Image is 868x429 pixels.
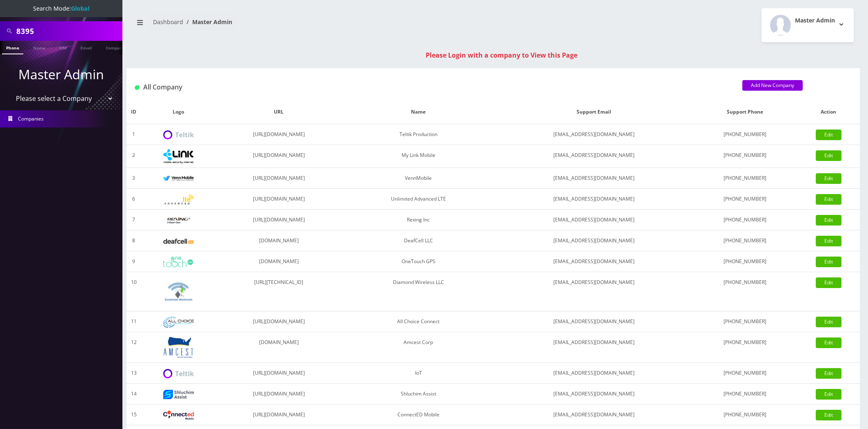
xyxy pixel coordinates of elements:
[816,337,841,348] a: Edit
[795,17,835,24] h2: Master Admin
[342,404,495,425] td: ConnectED Mobile
[127,384,141,404] td: 14
[163,217,194,224] img: Rexing Inc
[163,276,194,307] img: Diamond Wireless LLC
[135,85,139,90] img: All Company
[18,115,44,122] span: Companies
[761,8,854,42] button: Master Admin
[127,210,141,230] td: 7
[816,277,841,288] a: Edit
[495,210,693,230] td: [EMAIL_ADDRESS][DOMAIN_NAME]
[141,100,216,124] th: Logo
[693,124,797,145] td: [PHONE_NUMBER]
[342,145,495,168] td: My Link Mobile
[127,145,141,168] td: 2
[216,100,342,124] th: URL
[342,384,495,404] td: Shluchim Assist
[55,41,71,54] a: SIM
[216,124,342,145] td: [URL][DOMAIN_NAME]
[495,168,693,189] td: [EMAIL_ADDRESS][DOMAIN_NAME]
[127,124,141,145] td: 1
[127,230,141,251] td: 8
[216,189,342,210] td: [URL][DOMAIN_NAME]
[495,230,693,251] td: [EMAIL_ADDRESS][DOMAIN_NAME]
[163,176,194,181] img: VennMobile
[127,100,141,124] th: ID
[127,363,141,384] td: 13
[816,173,841,184] a: Edit
[495,251,693,272] td: [EMAIL_ADDRESS][DOMAIN_NAME]
[693,189,797,210] td: [PHONE_NUMBER]
[693,100,797,124] th: Support Phone
[163,130,194,140] img: Teltik Production
[816,368,841,379] a: Edit
[216,384,342,404] td: [URL][DOMAIN_NAME]
[216,363,342,384] td: [URL][DOMAIN_NAME]
[742,80,803,91] a: Add New Company
[693,384,797,404] td: [PHONE_NUMBER]
[2,41,23,54] a: Phone
[163,369,194,378] img: IoT
[163,317,194,328] img: All Choice Connect
[342,332,495,363] td: Amcest Corp
[693,332,797,363] td: [PHONE_NUMBER]
[163,390,194,399] img: Shluchim Assist
[127,189,141,210] td: 6
[693,168,797,189] td: [PHONE_NUMBER]
[495,332,693,363] td: [EMAIL_ADDRESS][DOMAIN_NAME]
[816,215,841,226] a: Edit
[797,100,860,124] th: Action
[127,272,141,311] td: 10
[495,363,693,384] td: [EMAIL_ADDRESS][DOMAIN_NAME]
[153,18,183,26] a: Dashboard
[693,230,797,251] td: [PHONE_NUMBER]
[693,404,797,425] td: [PHONE_NUMBER]
[495,145,693,168] td: [EMAIL_ADDRESS][DOMAIN_NAME]
[163,257,194,267] img: OneTouch GPS
[342,210,495,230] td: Rexing Inc
[216,332,342,363] td: [DOMAIN_NAME]
[693,363,797,384] td: [PHONE_NUMBER]
[342,100,495,124] th: Name
[216,168,342,189] td: [URL][DOMAIN_NAME]
[163,239,194,244] img: DeafCell LLC
[127,168,141,189] td: 3
[816,236,841,246] a: Edit
[216,272,342,311] td: [URL][TECHNICAL_ID]
[29,41,49,54] a: Name
[495,124,693,145] td: [EMAIL_ADDRESS][DOMAIN_NAME]
[216,210,342,230] td: [URL][DOMAIN_NAME]
[33,4,89,12] span: Search Mode:
[163,411,194,420] img: ConnectED Mobile
[342,272,495,311] td: Diamond Wireless LLC
[16,23,120,39] input: Search All Companies
[216,145,342,168] td: [URL][DOMAIN_NAME]
[342,168,495,189] td: VennMobile
[816,389,841,400] a: Edit
[127,311,141,332] td: 11
[693,311,797,332] td: [PHONE_NUMBER]
[816,194,841,205] a: Edit
[76,41,96,54] a: Email
[816,410,841,420] a: Edit
[163,336,194,358] img: Amcest Corp
[163,149,194,163] img: My Link Mobile
[342,189,495,210] td: Unlimited Advanced LTE
[135,50,868,60] div: Please Login with a company to View this Page
[693,210,797,230] td: [PHONE_NUMBER]
[693,145,797,168] td: [PHONE_NUMBER]
[495,100,693,124] th: Support Email
[133,13,487,37] nav: breadcrumb
[342,230,495,251] td: DeafCell LLC
[816,130,841,140] a: Edit
[495,404,693,425] td: [EMAIL_ADDRESS][DOMAIN_NAME]
[495,272,693,311] td: [EMAIL_ADDRESS][DOMAIN_NAME]
[102,41,129,54] a: Company
[342,251,495,272] td: OneTouch GPS
[216,404,342,425] td: [URL][DOMAIN_NAME]
[71,4,89,12] strong: Global
[127,251,141,272] td: 9
[216,251,342,272] td: [DOMAIN_NAME]
[693,251,797,272] td: [PHONE_NUMBER]
[342,311,495,332] td: All Choice Connect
